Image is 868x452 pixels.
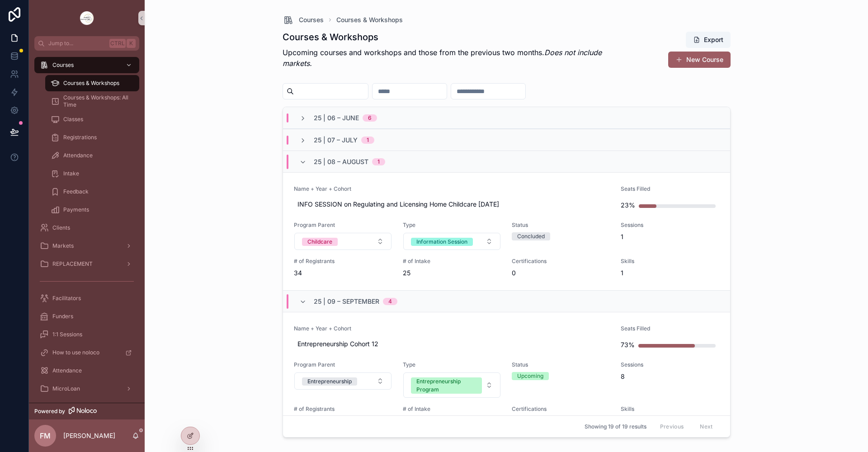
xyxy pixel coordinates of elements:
button: Select Button [403,372,500,398]
span: 1:1 Sessions [52,331,82,338]
span: 25 [403,268,501,278]
span: Courses & Workshops [63,80,119,87]
span: # of Registrants [294,258,392,265]
span: MicroLoan [52,385,80,392]
span: Type [403,361,501,368]
span: # of Intake [403,258,501,265]
span: 25 | 06 – June [314,113,359,122]
span: Skills [621,405,719,413]
span: Name + Year + Cohort [294,325,610,332]
span: FM [40,430,51,441]
span: Seats Filled [621,185,719,193]
div: Upcoming [517,372,543,380]
span: # of Intake [403,405,501,413]
span: Status [512,221,610,229]
em: Does not include markets. [283,48,602,68]
span: Feedback [63,188,89,195]
span: Type [403,221,501,229]
a: Markets [34,238,139,254]
span: Sessions [621,361,719,368]
span: Name + Year + Cohort [294,185,610,193]
button: Select Button [294,233,392,250]
span: 1 [621,268,719,278]
span: Program Parent [294,221,392,229]
p: [PERSON_NAME] [63,431,115,440]
span: Attendance [63,152,93,159]
a: MicroLoan [34,381,139,397]
a: Classes [45,111,139,127]
span: # of Registrants [294,405,392,413]
p: Upcoming courses and workshops and those from the previous two months. [283,47,618,69]
span: Certifications [512,405,610,413]
span: Facilitators [52,295,81,302]
a: Attendance [45,147,139,164]
span: INFO SESSION on Regulating and Licensing Home Childcare [DATE] [297,200,607,209]
span: 25 | 09 – September [314,297,379,306]
span: Courses [299,15,324,24]
span: Jump to... [48,40,106,47]
a: Powered by [29,403,145,419]
button: Select Button [294,372,392,390]
span: 8 [621,372,719,381]
span: 1 [621,232,719,241]
span: Certifications [512,258,610,265]
span: Powered by [34,408,65,415]
div: Entrepreneurship Program [416,377,476,394]
span: Courses & Workshops: All Time [63,94,130,108]
a: Courses & Workshops: All Time [45,93,139,109]
span: 25 | 08 – August [314,157,368,166]
a: Registrations [45,129,139,146]
span: Program Parent [294,361,392,368]
a: Feedback [45,184,139,200]
span: Status [512,361,610,368]
span: Ctrl [109,39,126,48]
a: Courses [283,14,324,25]
a: Attendance [34,363,139,379]
button: Select Button [403,233,500,250]
span: Registrations [63,134,97,141]
button: Jump to...CtrlK [34,36,139,51]
span: Intake [63,170,79,177]
img: App logo [80,11,94,25]
span: Attendance [52,367,82,374]
a: Clients [34,220,139,236]
div: scrollable content [29,51,145,403]
a: Payments [45,202,139,218]
span: Sessions [621,221,719,229]
span: Showing 19 of 19 results [585,423,646,430]
div: Information Session [416,238,467,246]
span: 0 [512,268,610,278]
span: 34 [294,268,392,278]
span: K [127,40,135,47]
button: Export [686,32,731,48]
a: Courses & Workshops [45,75,139,91]
a: Intake [45,165,139,182]
div: 23% [621,196,635,214]
span: Clients [52,224,70,231]
span: Seats Filled [621,325,719,332]
span: Funders [52,313,73,320]
span: Payments [63,206,89,213]
a: Funders [34,308,139,325]
div: Entrepreneurship [307,377,352,386]
span: Entrepreneurship Cohort 12 [297,339,607,348]
a: Courses & Workshops [336,15,403,24]
a: Courses [34,57,139,73]
div: 1 [377,158,380,165]
div: Childcare [307,238,332,246]
a: 1:1 Sessions [34,326,139,343]
span: 25 | 07 – July [314,136,358,145]
span: Classes [63,116,83,123]
a: Facilitators [34,290,139,306]
a: REPLACEMENT [34,256,139,272]
span: Skills [621,258,719,265]
div: 73% [621,336,635,354]
div: Concluded [517,232,545,240]
button: New Course [668,52,731,68]
div: 6 [368,114,372,122]
span: REPLACEMENT [52,260,93,268]
span: How to use noloco [52,349,99,356]
h1: Courses & Workshops [283,31,618,43]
